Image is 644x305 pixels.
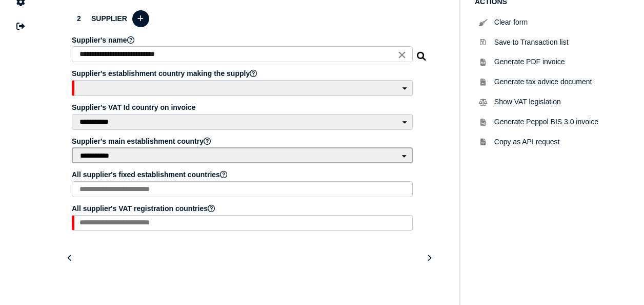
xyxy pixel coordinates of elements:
label: Supplier's establishment country making the supply [72,69,414,78]
i: Close [396,49,408,61]
label: Supplier's main establishment country [72,137,414,145]
label: Supplier's VAT Id country on invoice [72,103,414,111]
button: Sign out [10,15,31,37]
label: All supplier's fixed establishment countries [72,170,414,179]
button: Previous [62,250,78,266]
button: Add a new supplier to the database [132,10,149,27]
div: 2 [72,11,86,26]
label: Supplier's name [72,36,414,44]
button: Next [420,250,437,266]
label: All supplier's VAT registration countries [72,204,414,213]
i: Search for a dummy seller [417,49,427,57]
h3: Supplier [72,9,427,29]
